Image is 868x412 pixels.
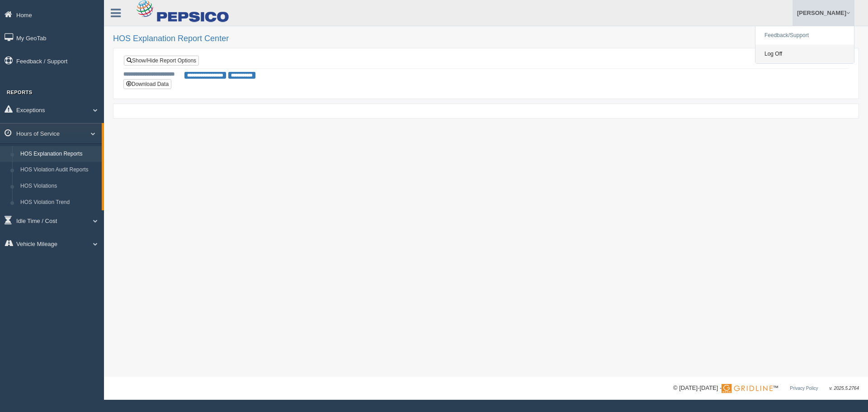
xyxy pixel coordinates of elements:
img: Gridline [722,384,773,393]
a: HOS Violation Audit Reports [16,162,102,178]
div: © [DATE]-[DATE] - ™ [673,384,859,393]
span: v. 2025.5.2764 [830,386,859,391]
a: Privacy Policy [790,386,818,391]
button: Download Data [123,79,171,89]
h2: HOS Explanation Report Center [113,34,859,43]
a: Feedback/Support [755,26,854,45]
a: HOS Violations [16,178,102,194]
a: HOS Explanation Reports [16,146,102,162]
a: HOS Violation Trend [16,194,102,211]
a: Show/Hide Report Options [124,56,199,66]
a: Log Off [755,45,854,63]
